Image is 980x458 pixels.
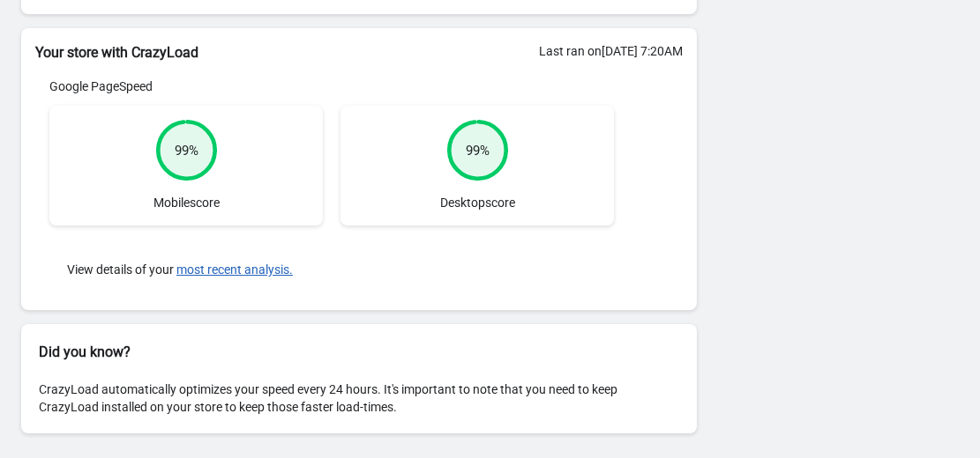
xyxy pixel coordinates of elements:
[39,342,679,363] h2: Did you know?
[35,42,683,63] h2: Your store with CrazyLoad
[466,142,490,159] div: 99 %
[49,106,323,225] div: Mobile score
[175,142,198,159] div: 99 %
[49,78,614,95] div: Google PageSpeed
[49,243,614,296] div: View details of your
[539,42,683,60] div: Last ran on [DATE] 7:20AM
[176,262,293,277] button: most recent analysis.
[340,106,614,225] div: Desktop score
[21,363,697,433] div: CrazyLoad automatically optimizes your speed every 24 hours. It's important to note that you need...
